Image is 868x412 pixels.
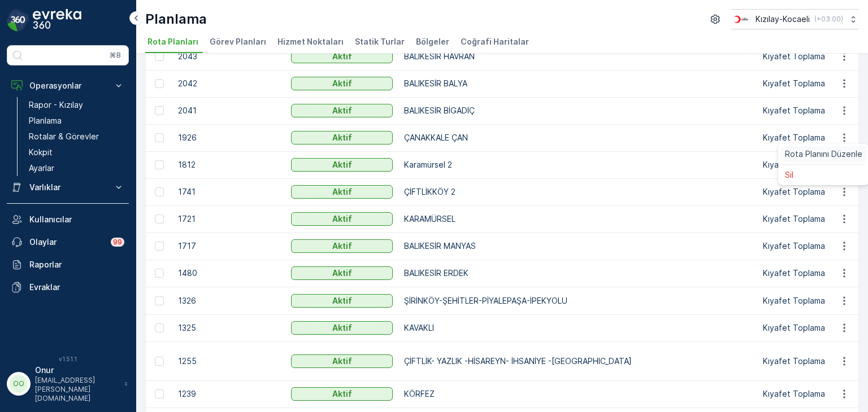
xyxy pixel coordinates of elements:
[155,106,164,115] div: Toggle Row Selected
[332,132,352,143] p: Aktif
[29,131,99,142] p: Rotalar & Görevler
[332,213,352,225] p: Aktif
[178,159,280,170] p: 1812
[155,389,164,398] div: Toggle Row Selected
[404,213,752,225] p: KARAMÜRSEL
[29,214,124,225] p: Kullanıcılar
[178,186,280,198] p: 1741
[461,36,529,47] span: Coğrafi Haritalar
[155,79,164,88] div: Toggle Row Selected
[29,163,54,174] p: Ayarlar
[291,266,393,280] button: Aktif
[178,105,280,116] p: 2041
[763,388,865,400] p: Kıyafet Toplama
[7,365,129,403] button: OOOnur[EMAIL_ADDRESS][PERSON_NAME][DOMAIN_NAME]
[178,213,280,225] p: 1721
[731,13,751,25] img: k%C4%B1z%C4%B1lay_0jL9uU1.png
[332,322,352,334] p: Aktif
[29,182,106,193] p: Varlıklar
[404,268,752,279] p: BALIKESİR ERDEK
[332,51,352,62] p: Aktif
[756,14,810,25] p: Kızılay-Kocaeli
[29,99,83,111] p: Rapor - Kızılay
[7,253,129,276] a: Raporlar
[145,10,207,28] p: Planlama
[763,186,865,198] p: Kıyafet Toplama
[178,240,280,252] p: 1717
[404,132,752,143] p: ÇANAKKALE ÇAN
[7,9,29,32] img: logo
[35,365,119,376] p: Onur
[763,322,865,334] p: Kıyafet Toplama
[763,295,865,306] p: Kıyafet Toplama
[763,240,865,252] p: Kıyafet Toplama
[332,240,352,252] p: Aktif
[155,214,164,223] div: Toggle Row Selected
[291,294,393,308] button: Aktif
[178,78,280,89] p: 2042
[785,148,862,160] span: Rota Planını Düzenle
[7,74,129,97] button: Operasyonlar
[29,115,62,126] p: Planlama
[155,52,164,61] div: Toggle Row Selected
[7,356,129,362] span: v 1.51.1
[178,132,280,143] p: 1926
[404,388,752,400] p: KÖRFEZ
[785,169,793,181] span: Sil
[291,77,393,90] button: Aktif
[10,375,28,393] div: OO
[404,240,752,252] p: BALIKESİR MANYAS
[291,387,393,401] button: Aktif
[155,296,164,305] div: Toggle Row Selected
[155,269,164,278] div: Toggle Row Selected
[731,9,859,29] button: Kızılay-Kocaeli(+03:00)
[404,159,752,170] p: Karamürsel 2
[178,295,280,306] p: 1326
[155,160,164,169] div: Toggle Row Selected
[7,208,129,231] a: Kullanıcılar
[404,51,752,62] p: BALIKESİR HAVRAN
[780,146,867,162] a: Rota Planını Düzenle
[24,97,129,113] a: Rapor - Kızılay
[178,51,280,62] p: 2043
[332,78,352,89] p: Aktif
[332,105,352,116] p: Aktif
[404,295,752,306] p: ŞİRİNKÖY-ŞEHİTLER-PİYALEPAŞA-İPEKYOLU
[404,78,752,89] p: BALIKESİR BALYA
[155,187,164,196] div: Toggle Row Selected
[24,144,129,160] a: Kokpit
[763,51,865,62] p: Kıyafet Toplama
[763,132,865,143] p: Kıyafet Toplama
[332,159,352,170] p: Aktif
[355,36,405,47] span: Statik Turlar
[178,356,280,367] p: 1255
[147,36,198,47] span: Rota Planları
[763,105,865,116] p: Kıyafet Toplama
[291,354,393,368] button: Aktif
[291,131,393,144] button: Aktif
[155,357,164,366] div: Toggle Row Selected
[332,388,352,400] p: Aktif
[210,36,266,47] span: Görev Planları
[7,276,129,299] a: Evraklar
[29,259,124,270] p: Raporlar
[178,322,280,334] p: 1325
[110,51,121,60] p: ⌘B
[332,268,352,279] p: Aktif
[155,242,164,251] div: Toggle Row Selected
[29,282,124,293] p: Evraklar
[277,36,344,47] span: Hizmet Noktaları
[763,213,865,225] p: Kıyafet Toplama
[332,295,352,306] p: Aktif
[404,186,752,198] p: ÇİFTLİKKÖY 2
[7,176,129,199] button: Varlıklar
[763,268,865,279] p: Kıyafet Toplama
[33,9,81,32] img: logo_dark-DEwI_e13.png
[332,356,352,367] p: Aktif
[291,321,393,335] button: Aktif
[24,129,129,144] a: Rotalar & Görevler
[291,239,393,253] button: Aktif
[291,158,393,172] button: Aktif
[155,133,164,142] div: Toggle Row Selected
[291,50,393,63] button: Aktif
